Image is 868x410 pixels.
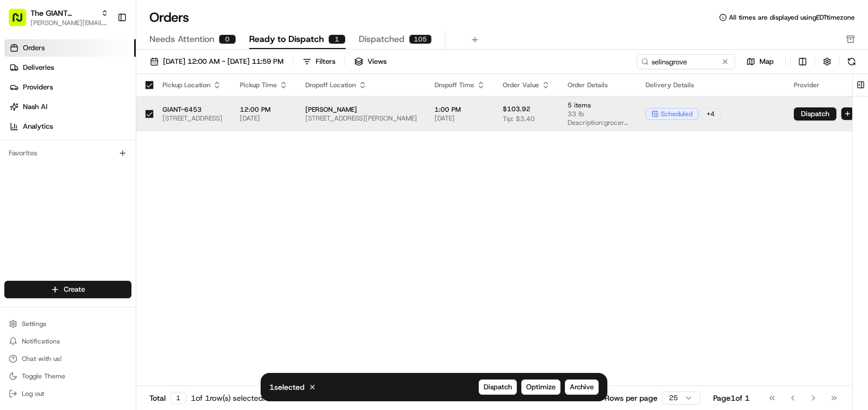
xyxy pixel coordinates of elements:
[565,379,599,395] button: Archive
[305,81,417,89] div: Dropoff Location
[269,382,304,393] p: 1 selected
[162,81,222,89] div: Pickup Location
[4,334,131,349] button: Notifications
[92,159,101,168] div: 💻
[298,54,340,69] button: Filters
[794,107,836,120] button: Dispatch
[22,158,83,169] span: Knowledge Base
[729,13,855,22] span: All times are displayed using EDT timezone
[568,118,628,127] span: Description: grocery bags
[11,104,31,124] img: 1736555255976-a54dd68f-1ca7-489b-9aae-adbdc363a1c4
[240,105,288,114] span: 12:00 PM
[7,154,88,173] a: 📗Knowledge Base
[328,34,346,44] div: 1
[22,319,46,328] span: Settings
[646,81,776,89] div: Delivery Details
[4,316,131,331] button: Settings
[23,122,53,131] span: Analytics
[4,369,131,384] button: Toggle Theme
[23,63,54,73] span: Deliveries
[162,105,222,114] span: GIANT-6453
[570,382,594,392] span: Archive
[435,105,485,114] span: 1:00 PM
[11,11,33,33] img: Nash
[367,57,387,67] span: Views
[23,102,47,112] span: Nash AI
[794,81,854,89] div: Provider
[409,34,432,44] div: 105
[11,44,198,61] p: Welcome 👋
[108,185,132,193] span: Pylon
[4,98,136,116] a: Nash AI
[219,34,236,44] div: 0
[503,105,531,113] span: $103.92
[149,33,214,46] span: Needs Attention
[37,104,179,115] div: Start new chat
[568,81,628,89] div: Order Details
[4,39,136,57] a: Orders
[739,55,781,68] button: Map
[77,184,132,193] a: Powered byPylon
[22,354,62,363] span: Chat with us!
[31,19,108,27] button: [PERSON_NAME][EMAIL_ADDRESS][PERSON_NAME][DOMAIN_NAME]
[521,379,560,395] button: Optimize
[435,81,485,89] div: Dropoff Time
[240,114,288,123] span: [DATE]
[526,382,556,392] span: Optimize
[359,33,405,46] span: Dispatched
[64,285,85,294] span: Create
[484,382,512,392] span: Dispatch
[701,108,721,120] div: + 4
[22,389,44,398] span: Log out
[713,393,750,403] div: Page 1 of 1
[435,114,485,123] span: [DATE]
[28,70,180,82] input: Clear
[605,393,658,403] p: Rows per page
[4,79,136,96] a: Providers
[305,114,417,123] span: [STREET_ADDRESS][PERSON_NAME]
[4,386,131,401] button: Log out
[305,105,417,114] span: [PERSON_NAME]
[4,281,131,298] button: Create
[163,57,284,67] span: [DATE] 12:00 AM - [DATE] 11:59 PM
[661,110,692,118] span: scheduled
[162,114,222,123] span: [STREET_ADDRESS]
[23,43,45,53] span: Orders
[240,81,288,89] div: Pickup Time
[4,144,131,162] div: Favorites
[23,82,53,92] span: Providers
[11,159,20,168] div: 📗
[637,54,735,69] input: Type to search
[22,372,65,381] span: Toggle Theme
[4,118,136,135] a: Analytics
[503,114,535,123] span: Tip: $3.40
[170,392,186,404] div: 1
[149,392,186,404] div: Total
[4,59,136,76] a: Deliveries
[149,9,189,26] h1: Orders
[503,81,550,89] div: Order Value
[185,107,198,120] button: Start new chat
[37,115,138,124] div: We're available if you need us!
[249,33,324,46] span: Ready to Dispatch
[479,379,517,395] button: Dispatch
[88,154,179,173] a: 💻API Documentation
[103,158,175,169] span: API Documentation
[844,54,859,69] button: Refresh
[4,4,113,31] button: The GIANT Company[PERSON_NAME][EMAIL_ADDRESS][PERSON_NAME][DOMAIN_NAME]
[22,337,60,346] span: Notifications
[349,54,391,69] button: Views
[568,101,628,110] span: 5 items
[31,8,97,19] button: The GIANT Company
[145,54,288,69] button: [DATE] 12:00 AM - [DATE] 11:59 PM
[568,110,628,118] span: 33 lb
[759,57,774,67] span: Map
[4,351,131,366] button: Chat with us!
[191,393,264,403] div: 1 of 1 row(s) selected.
[316,57,335,67] div: Filters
